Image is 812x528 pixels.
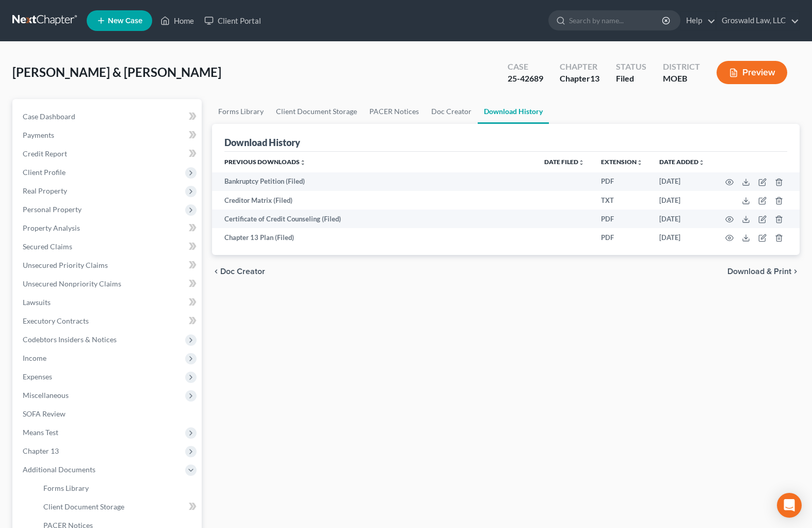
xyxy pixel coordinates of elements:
span: Secured Claims [23,242,72,251]
div: Open Intercom Messenger [777,493,802,518]
a: Forms Library [35,479,202,498]
a: Date addedunfold_more [659,158,705,166]
span: Payments [23,131,54,139]
td: Chapter 13 Plan (Filed) [212,228,537,247]
a: Credit Report [14,145,202,163]
td: Bankruptcy Petition (Filed) [212,172,537,191]
span: Means Test [23,428,58,437]
span: Unsecured Nonpriority Claims [23,279,121,288]
span: Case Dashboard [23,112,75,121]
a: Groswald Law, LLC [717,11,799,30]
td: TXT [593,191,651,210]
a: Property Analysis [14,219,202,237]
span: SOFA Review [23,409,66,418]
a: Previous Downloadsunfold_more [224,158,306,166]
div: Previous Downloads [212,152,800,247]
div: MOEB [663,73,700,85]
span: Executory Contracts [23,316,89,325]
a: Lawsuits [14,293,202,312]
td: Certificate of Credit Counseling (Filed) [212,210,537,228]
a: Doc Creator [425,99,478,124]
a: Secured Claims [14,237,202,256]
a: Executory Contracts [14,312,202,330]
div: Download History [224,136,300,149]
span: Property Analysis [23,223,80,232]
div: Status [616,61,646,73]
span: Download & Print [727,267,791,276]
td: [DATE] [651,191,713,210]
i: unfold_more [637,159,643,166]
span: Client Profile [23,168,66,177]
div: Chapter [560,61,599,73]
a: Unsecured Nonpriority Claims [14,275,202,293]
div: Chapter [560,73,599,85]
i: chevron_right [791,267,800,276]
td: PDF [593,210,651,228]
i: unfold_more [578,159,584,166]
td: [DATE] [651,228,713,247]
span: Client Document Storage [43,502,124,511]
a: Case Dashboard [14,107,202,126]
a: Download History [478,99,549,124]
span: Codebtors Insiders & Notices [23,335,117,344]
button: Preview [717,61,787,84]
a: Forms Library [212,99,270,124]
span: Income [23,354,46,362]
a: Unsecured Priority Claims [14,256,202,275]
td: [DATE] [651,210,713,228]
span: Personal Property [23,205,82,214]
span: Forms Library [43,484,89,492]
span: [PERSON_NAME] & [PERSON_NAME] [12,65,221,79]
span: Doc Creator [220,267,265,276]
td: Creditor Matrix (Filed) [212,191,537,210]
a: Payments [14,126,202,145]
i: unfold_more [300,159,306,166]
td: PDF [593,228,651,247]
span: New Case [108,17,142,25]
div: District [663,61,700,73]
div: Filed [616,73,646,85]
span: Miscellaneous [23,391,69,399]
button: chevron_left Doc Creator [212,267,265,276]
a: Home [155,11,199,30]
i: unfold_more [699,159,705,166]
span: 13 [590,73,599,83]
i: chevron_left [212,267,220,276]
button: Download & Print chevron_right [727,267,800,276]
td: PDF [593,172,651,191]
span: Additional Documents [23,465,95,474]
span: Chapter 13 [23,446,59,455]
td: [DATE] [651,172,713,191]
a: Date Filedunfold_more [544,158,584,166]
span: Real Property [23,186,67,195]
span: Credit Report [23,149,67,158]
div: 25-42689 [508,73,543,85]
span: Expenses [23,372,52,381]
a: PACER Notices [363,99,425,124]
a: Client Portal [199,11,266,30]
a: Help [681,11,716,30]
a: SOFA Review [14,405,202,423]
a: Client Document Storage [35,498,202,516]
a: Client Document Storage [270,99,363,124]
div: Case [508,61,543,73]
input: Search by name... [569,11,663,30]
span: Lawsuits [23,298,51,307]
a: Extensionunfold_more [601,158,643,166]
span: Unsecured Priority Claims [23,261,108,269]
